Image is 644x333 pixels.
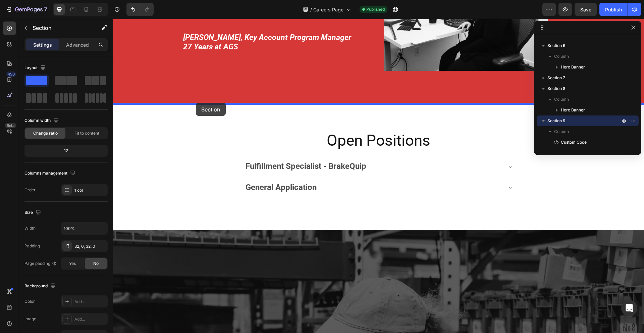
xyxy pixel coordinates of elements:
[24,298,35,304] div: Color
[24,208,42,217] div: Size
[24,260,57,267] div: Page padding
[74,243,106,249] div: 32, 0, 32, 0
[24,187,36,193] div: Order
[554,128,569,135] span: Column
[69,260,76,267] span: Yes
[547,117,566,124] span: Section 9
[74,130,99,136] span: Fit to content
[24,243,40,249] div: Padding
[126,3,154,16] div: Undo/Redo
[313,6,343,13] span: Careers Page
[66,41,89,48] p: Advanced
[24,116,60,125] div: Column width
[599,3,628,16] button: Publish
[113,19,644,333] iframe: Design area
[3,3,50,16] button: 7
[580,7,591,12] span: Save
[605,6,622,13] div: Publish
[554,53,569,60] span: Column
[366,6,385,12] span: Published
[554,96,569,103] span: Column
[561,139,587,146] span: Custom Code
[33,130,58,136] span: Change ratio
[561,64,585,70] span: Hero Banner
[561,107,585,113] span: Hero Banner
[44,5,47,13] p: 7
[24,282,57,291] div: Background
[33,41,52,48] p: Settings
[24,63,47,73] div: Layout
[74,299,106,305] div: Add...
[24,316,36,322] div: Image
[547,75,565,81] span: Section 7
[24,169,77,178] div: Columns management
[26,146,106,155] div: 12
[33,24,88,32] p: Section
[547,42,566,49] span: Section 6
[5,123,16,128] div: Beta
[24,225,36,231] div: Width
[93,260,99,267] span: No
[6,72,16,77] div: 450
[310,6,312,13] span: /
[621,300,637,316] div: Open Intercom Messenger
[74,187,106,193] div: 1 col
[547,85,566,92] span: Section 8
[74,316,106,322] div: Add...
[61,222,107,234] input: Auto
[575,3,597,16] button: Save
